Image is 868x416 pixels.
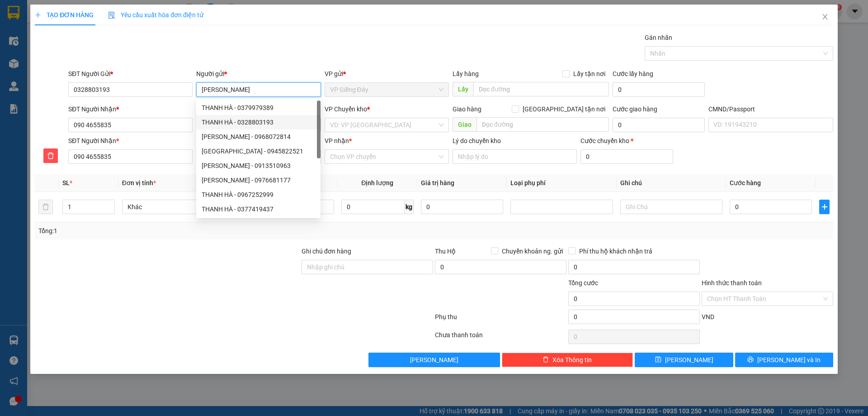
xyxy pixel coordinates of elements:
div: THANH HÀ - 0377419437 [202,204,315,214]
button: plus [819,200,829,214]
input: 0 [421,200,503,214]
div: THANH HÀ - 0328803193 [202,117,315,127]
span: Khác [127,200,219,214]
div: Tổng: 1 [38,226,335,236]
span: save [655,356,661,363]
span: [PERSON_NAME] [410,355,458,365]
button: delete [38,200,53,214]
span: Đơn vị tính [122,179,156,186]
span: Xóa Thông tin [552,355,592,365]
button: [PERSON_NAME] [368,353,500,367]
label: Cước giao hàng [613,105,657,113]
span: SL [62,179,70,186]
th: Loại phụ phí [507,174,616,192]
span: VP Giếng Đáy [330,83,443,96]
div: [GEOGRAPHIC_DATA] - 0945822521 [202,146,315,156]
button: delete [43,148,58,163]
div: THANH HÀ - 0379979389 [202,103,315,113]
div: THANH HÀ - 0379979389 [196,100,321,115]
span: [PERSON_NAME] [665,355,713,365]
label: Ghi chú đơn hàng [302,248,351,255]
span: delete [542,356,549,363]
input: Lý do chuyển kho [453,149,577,164]
span: Phí thu hộ khách nhận trả [576,246,656,256]
input: Ghi Chú [620,200,722,214]
div: THANH HÀ - 0967252999 [196,187,321,202]
span: Lấy hàng [453,70,479,77]
span: [GEOGRAPHIC_DATA] tận nơi [519,104,609,114]
input: Dọc đường [476,117,609,132]
label: Hình thức thanh toán [702,279,762,287]
input: Cước giao hàng [613,118,705,132]
div: SĐT Người Nhận [68,104,193,114]
div: THANH HÀ - 0945822521 [196,144,321,158]
label: Gán nhãn [645,34,672,41]
div: Cước chuyển kho [580,136,673,146]
div: SĐT Người Gửi [68,69,193,79]
span: printer [747,356,754,363]
span: Lấy [453,82,473,96]
div: THANH HÀ - 0968072814 [196,129,321,144]
span: plus [820,203,829,210]
span: Cước hàng [730,179,761,186]
span: Giao [453,117,476,132]
span: TẠO ĐƠN HÀNG [35,11,94,19]
span: delete [44,152,57,159]
div: CMND/Passport [708,104,833,114]
span: [PERSON_NAME] và In [757,355,821,365]
label: Lý do chuyển kho [453,137,501,144]
div: THANH HÀ - 0967252999 [202,190,315,200]
span: plus [35,12,41,18]
th: Ghi chú [617,174,726,192]
span: Chuyển khoản ng. gửi [498,246,566,256]
div: SĐT Người Nhận [68,136,193,146]
input: Ghi chú đơn hàng [302,260,433,274]
div: THANH HÀ - 0328803193 [196,115,321,129]
span: close [821,13,829,20]
span: Lấy tận nơi [570,69,609,79]
span: Giá trị hàng [421,179,454,186]
input: Cước lấy hàng [613,82,705,97]
div: Người gửi [196,69,321,79]
div: THANH HÀ - 0377419437 [196,202,321,216]
span: kg [405,200,414,214]
div: Chưa thanh toán [434,330,567,346]
div: VP gửi [325,69,449,79]
span: Giao hàng [453,105,481,113]
span: VP Chuyển kho [325,105,367,113]
img: icon [108,12,115,19]
button: Close [812,5,838,30]
div: Phụ thu [434,312,567,328]
button: deleteXóa Thông tin [502,353,633,367]
input: Dọc đường [473,82,609,96]
div: [PERSON_NAME] - 0913510963 [202,161,315,171]
span: Định lượng [361,179,393,186]
span: VND [702,313,714,320]
div: [PERSON_NAME] - 0968072814 [202,132,315,142]
span: Tổng cước [568,279,598,287]
label: Cước lấy hàng [613,70,653,77]
span: VP nhận [325,137,349,144]
span: Thu Hộ [435,248,456,255]
span: Yêu cầu xuất hóa đơn điện tử [108,11,203,19]
button: save[PERSON_NAME] [635,353,733,367]
input: SĐT người nhận [68,149,193,164]
div: THANH HÀ - 0976681177 [196,173,321,187]
button: printer[PERSON_NAME] và In [735,353,833,367]
div: [PERSON_NAME] - 0976681177 [202,175,315,185]
div: THANH HÀ - 0913510963 [196,158,321,173]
